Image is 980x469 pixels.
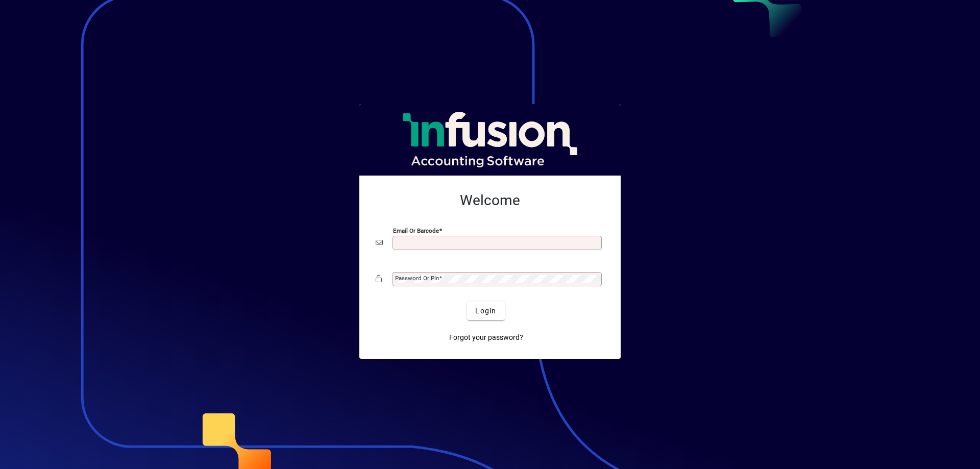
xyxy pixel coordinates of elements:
[393,227,439,234] mat-label: Email or Barcode
[467,302,504,320] button: Login
[376,192,604,209] h2: Welcome
[445,328,527,347] a: Forgot your password?
[449,332,523,343] span: Forgot your password?
[475,306,496,316] span: Login
[395,275,439,282] mat-label: Password or Pin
